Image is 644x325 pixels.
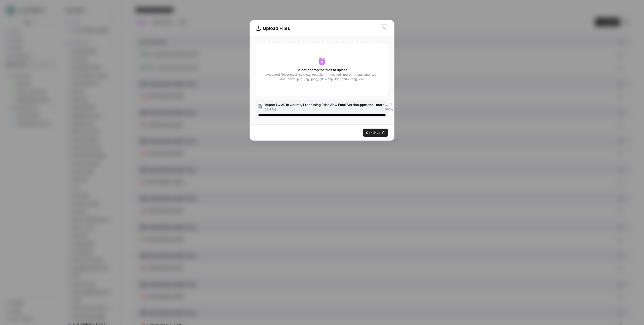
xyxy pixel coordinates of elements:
span: Import LC AR In Country Processing Pillar View Email Version.pptx and 1 more files [265,102,389,107]
button: Close modal [380,24,388,32]
span: Continue [366,130,381,135]
span: Accepted files are .pdf, .csv, .txt, .text, .html, .htm, .md, .md, .xml, .ppt, .pptx, .odt, .doc,... [266,72,378,81]
span: 100 % [385,107,393,112]
button: Continue [363,129,388,137]
div: Upload Files [256,25,377,32]
span: Select or drop the files to upload [297,67,347,72]
span: 35.4 MB [265,107,277,112]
